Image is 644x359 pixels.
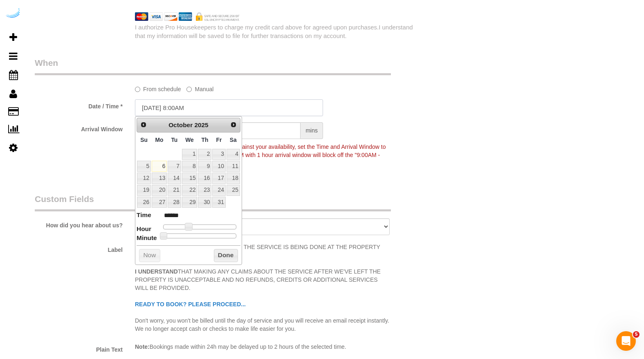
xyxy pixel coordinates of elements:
[138,119,149,130] a: Prev
[301,122,323,139] span: mins
[29,218,129,229] label: How did you hear about us?
[139,249,160,262] button: Now
[633,331,640,338] span: 5
[214,249,238,262] button: Done
[216,137,222,143] span: Friday
[155,137,164,143] span: Monday
[135,343,150,350] strong: Note:
[212,173,225,184] a: 17
[186,87,192,92] input: Manual
[135,301,246,307] span: READY TO BOOK? PLEASE PROCEED...
[201,137,208,143] span: Thursday
[168,185,181,196] a: 21
[137,211,151,221] dt: Time
[212,149,225,160] a: 3
[230,121,237,128] span: Next
[152,185,167,196] a: 20
[227,161,240,172] a: 11
[212,197,225,208] a: 31
[168,173,181,184] a: 14
[227,149,240,160] a: 4
[616,331,636,351] iframe: Intercom live chat
[137,224,151,235] dt: Hour
[228,119,239,130] a: Next
[152,173,167,184] a: 13
[35,193,391,211] legend: Custom Fields
[29,122,129,133] label: Arrival Window
[137,233,157,244] dt: Minute
[198,173,211,184] a: 16
[168,121,193,128] span: October
[168,161,181,172] a: 7
[227,173,240,184] a: 18
[182,173,197,184] a: 15
[198,197,211,208] a: 30
[194,121,208,128] span: 2025
[129,12,246,20] img: credit cards
[182,185,197,196] a: 22
[212,161,225,172] a: 10
[135,87,140,92] input: From schedule
[182,161,197,172] a: 8
[135,82,181,93] label: From schedule
[137,185,151,196] a: 19
[137,197,151,208] a: 26
[186,82,213,93] label: Manual
[135,268,178,275] strong: I UNDERSTAND
[29,99,129,110] label: Date / Time *
[198,185,211,196] a: 23
[198,149,211,160] a: 2
[35,57,391,75] legend: When
[137,173,151,184] a: 12
[137,161,151,172] a: 5
[227,185,240,196] a: 25
[182,149,197,160] a: 1
[198,161,211,172] a: 9
[230,137,237,143] span: Saturday
[29,243,129,254] label: Label
[140,137,148,143] span: Sunday
[152,197,167,208] a: 27
[185,137,194,143] span: Wednesday
[182,197,197,208] a: 29
[135,99,323,116] input: MM/DD/YYYY HH:MM
[171,137,177,143] span: Tuesday
[129,23,429,40] div: I authorize Pro Housekeepers to charge my credit card above for agreed upon purchases.
[135,144,386,166] span: To make this booking count against your availability, set the Time and Arrival Window to match a ...
[152,161,167,172] a: 6
[168,197,181,208] a: 28
[29,343,129,354] label: Plain Text
[135,243,390,333] p: WHILE THE SERVICE IS BEING DONE AT THE PROPERTY AND PRIOR TO STAFF LEAVING. THAT MAKING ANY CLAIM...
[140,121,147,128] span: Prev
[5,8,21,20] img: Automaid Logo
[212,185,225,196] a: 24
